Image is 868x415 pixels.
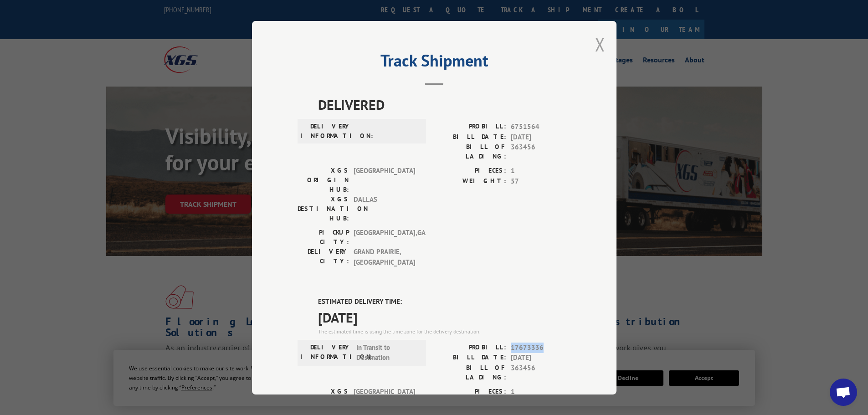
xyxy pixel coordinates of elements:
[511,132,571,142] span: [DATE]
[830,379,857,406] div: Open chat
[298,195,349,223] label: XGS DESTINATION HUB:
[300,122,352,141] label: DELIVERY INFORMATION:
[298,247,349,267] label: DELIVERY CITY:
[434,166,506,176] label: PIECES:
[354,166,415,195] span: [GEOGRAPHIC_DATA]
[318,327,571,335] div: The estimated time is using the time zone for the delivery destination.
[354,228,415,247] span: [GEOGRAPHIC_DATA] , GA
[511,386,571,397] span: 1
[434,363,506,382] label: BILL OF LADING:
[298,386,349,415] label: XGS ORIGIN HUB:
[354,195,415,223] span: DALLAS
[298,54,571,72] h2: Track Shipment
[595,32,605,56] button: Close modal
[354,247,415,267] span: GRAND PRAIRIE , [GEOGRAPHIC_DATA]
[356,342,418,363] span: In Transit to Destination
[511,122,571,132] span: 6751564
[354,386,415,415] span: [GEOGRAPHIC_DATA]
[298,166,349,195] label: XGS ORIGIN HUB:
[511,342,571,353] span: 17673336
[511,142,571,161] span: 363456
[318,297,571,307] label: ESTIMATED DELIVERY TIME:
[434,132,506,142] label: BILL DATE:
[511,353,571,363] span: [DATE]
[511,176,571,186] span: 57
[434,353,506,363] label: BILL DATE:
[434,176,506,186] label: WEIGHT:
[318,94,571,115] span: DELIVERED
[511,166,571,176] span: 1
[434,342,506,353] label: PROBILL:
[434,142,506,161] label: BILL OF LADING:
[511,363,571,382] span: 363456
[434,386,506,397] label: PIECES:
[318,307,571,327] span: [DATE]
[434,122,506,132] label: PROBILL:
[298,228,349,247] label: PICKUP CITY:
[300,342,352,363] label: DELIVERY INFORMATION:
